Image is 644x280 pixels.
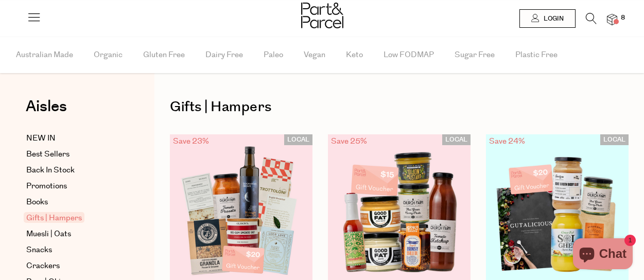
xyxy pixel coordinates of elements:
[570,238,636,272] inbox-online-store-chat: Shopify online store chat
[618,13,628,23] span: 8
[541,14,564,23] span: Login
[26,196,48,208] span: Books
[26,164,120,177] a: Back In Stock
[24,212,84,223] span: Gifts | Hampers
[26,95,67,118] span: Aisles
[442,134,471,145] span: LOCAL
[519,9,576,28] a: Login
[384,37,434,73] span: Low FODMAP
[515,37,558,73] span: Plastic Free
[143,37,185,73] span: Gluten Free
[284,134,312,145] span: LOCAL
[170,134,212,148] div: Save 23%
[26,99,67,125] a: Aisles
[264,37,283,73] span: Paleo
[304,37,325,73] span: Vegan
[26,148,120,161] a: Best Sellers
[26,228,71,240] span: Muesli | Oats
[455,37,495,73] span: Sugar Free
[26,260,60,272] span: Crackers
[607,14,617,25] a: 8
[486,134,528,148] div: Save 24%
[26,132,120,145] a: NEW IN
[26,212,120,224] a: Gifts | Hampers
[346,37,363,73] span: Keto
[170,95,629,119] h1: Gifts | Hampers
[26,180,67,192] span: Promotions
[26,180,120,192] a: Promotions
[26,164,75,177] span: Back In Stock
[26,196,120,208] a: Books
[26,148,69,161] span: Best Sellers
[600,134,629,145] span: LOCAL
[301,3,343,28] img: Part&Parcel
[26,244,52,256] span: Snacks
[26,244,120,256] a: Snacks
[205,37,243,73] span: Dairy Free
[26,260,120,272] a: Crackers
[94,37,123,73] span: Organic
[26,132,56,145] span: NEW IN
[16,37,73,73] span: Australian Made
[26,228,120,240] a: Muesli | Oats
[328,134,370,148] div: Save 25%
